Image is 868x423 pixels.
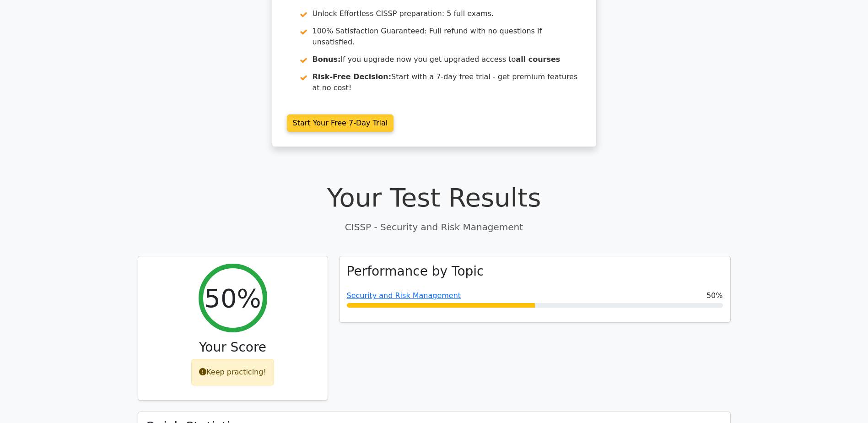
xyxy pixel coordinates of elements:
h2: 50% [204,283,261,314]
p: CISSP - Security and Risk Management [138,220,731,234]
a: Start Your Free 7-Day Trial [287,114,394,132]
h3: Your Score [146,340,320,355]
h3: Performance by Topic [347,264,484,279]
span: 50% [706,290,723,301]
div: Keep practicing! [191,359,274,385]
h1: Your Test Results [138,182,731,213]
a: Security and Risk Management [347,291,461,300]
